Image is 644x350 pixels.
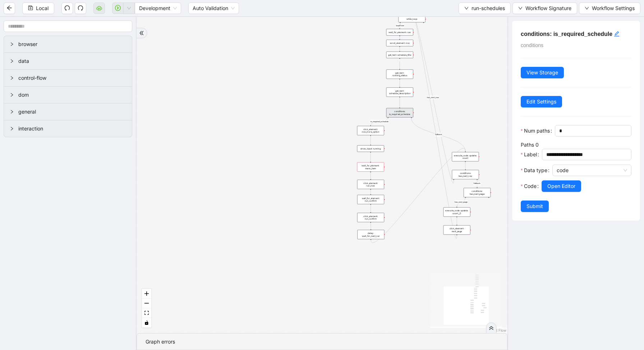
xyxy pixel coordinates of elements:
[396,23,404,28] g: Edge from while_loop: to wait_for_element: row
[557,165,627,176] span: code
[524,182,537,190] span: Code
[518,6,523,10] span: down
[93,3,105,14] button: cloud-server
[614,29,620,38] div: click to edit id
[464,6,469,10] span: down
[386,108,413,118] div: conditions: is_required_schedule
[357,162,384,172] div: wait_for_element: menu_item
[10,93,14,97] span: right
[452,152,479,161] div: execute_code: update: count
[521,29,631,38] h5: conditions: is_required_schedule
[142,318,151,328] button: toggle interactivity
[127,6,131,10] span: down
[357,145,384,152] div: show_toast: running
[443,225,470,235] div: click_element: next_page
[4,103,132,120] div: general
[488,328,506,332] a: React Flow attribution
[139,3,177,14] span: Development
[357,213,384,222] div: click_element: run_confirm
[399,16,425,23] div: while_loop:
[18,125,126,133] span: interaction
[471,4,505,12] span: run-schedules
[386,29,413,36] div: wait_for_element: row
[4,3,15,14] button: arrow-left
[4,36,132,52] div: browser
[454,198,468,207] g: Edge from conditions: has_next_page to execute_code: update: count__0
[521,42,543,48] span: conditions
[4,120,132,137] div: interaction
[421,25,426,30] span: plus-circle
[473,180,481,187] g: Edge from conditions: has_next_row to conditions: has_next_page
[18,57,126,65] span: data
[357,180,384,189] div: click_element: run_now
[18,40,126,48] span: browser
[112,3,124,14] button: play-circle
[18,91,126,99] span: dom
[139,31,144,36] span: double-right
[142,289,151,299] button: zoom in
[386,69,413,79] div: get_text: running_status
[64,5,70,11] span: undo
[357,230,384,239] div: delay: wait_for_next_run
[10,76,14,80] span: right
[123,3,135,14] button: down
[386,40,413,46] div: scroll_element: row
[370,118,389,125] g: Edge from conditions: is_required_schedule to click_element: row_more_option
[115,5,121,11] span: play-circle
[36,4,49,12] span: Local
[10,59,14,63] span: right
[525,4,571,12] span: Workflow Signature
[18,74,126,82] span: control-flow
[521,142,539,148] label: Paths 0
[371,148,465,243] g: Edge from delay: wait_for_next_run to execute_code: update: count
[61,3,73,14] button: undo
[96,5,102,11] span: cloud-server
[6,5,12,11] span: arrow-left
[411,118,465,151] g: Edge from conditions: is_required_schedule to execute_code: update: count
[22,3,54,14] button: saveLocal
[489,326,494,331] span: double-right
[443,207,470,217] div: execute_code: update: count__0
[464,188,491,197] div: conditions: has_next_pageplus-circle
[452,170,479,179] div: conditions: has_next_row
[78,5,83,11] span: redo
[75,3,86,14] button: redo
[4,70,132,86] div: control-flow
[521,201,549,212] button: Submit
[386,51,413,58] div: get_text: schedule_title
[4,53,132,69] div: data
[547,182,575,190] span: Open Editor
[357,126,384,135] div: click_element: row_more_option
[412,11,457,239] g: Edge from click_element: next_page to while_loop:
[512,3,577,14] button: downWorkflow Signature
[193,3,235,14] span: Auto Validation
[386,87,413,97] div: get_text: schedule_description
[357,195,384,204] div: wait_for_element: run_confirm
[399,16,425,23] div: while_loop:plus-circle
[579,3,640,14] button: downWorkflow Settings
[18,108,126,116] span: general
[4,87,132,103] div: dom
[10,42,14,46] span: right
[146,338,498,346] div: Graph errors
[464,188,491,197] div: conditions: has_next_page
[542,180,581,192] button: Open Editor
[10,110,14,114] span: right
[142,299,151,308] button: zoom out
[521,96,562,107] button: Edit Settings
[412,11,454,183] g: Edge from conditions: has_next_row to while_loop:
[487,200,491,204] span: plus-circle
[28,5,33,10] span: save
[585,6,589,10] span: down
